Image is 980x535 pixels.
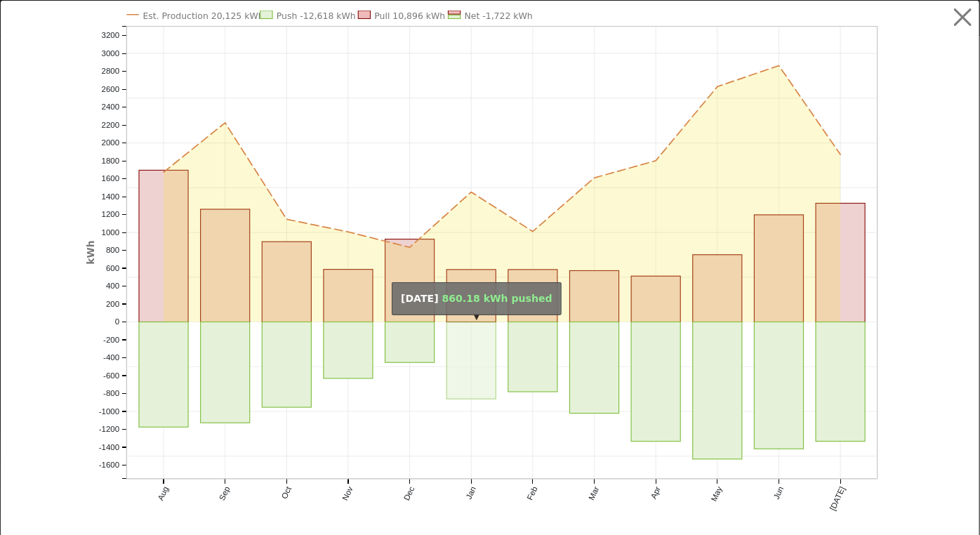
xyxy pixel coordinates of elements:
[101,228,119,237] text: 1000
[139,171,188,322] rect: onclick=""
[710,485,724,503] text: May
[508,270,557,322] rect: onclick=""
[156,486,170,503] text: Aug
[139,322,188,428] rect: onclick=""
[284,216,290,223] circle: onclick=""
[401,293,439,304] strong: [DATE]
[101,67,119,76] text: 2800
[262,242,311,322] rect: onclick=""
[828,486,847,513] text: [DATE]
[649,486,663,501] text: Apr
[280,485,293,501] text: Oct
[570,271,619,322] rect: onclick=""
[693,255,742,322] rect: onclick=""
[385,239,435,322] rect: onclick=""
[465,11,533,21] text: Net -1,722 kWh
[106,300,119,308] text: 200
[715,84,721,90] circle: onclick=""
[114,318,119,326] text: 0
[591,175,597,181] circle: onclick=""
[324,322,373,378] rect: onclick=""
[218,486,232,503] text: Sep
[277,11,356,21] text: Push -12,618 kWh
[755,322,804,449] rect: onclick=""
[508,322,557,392] rect: onclick=""
[345,229,351,235] circle: onclick=""
[526,486,539,502] text: Feb
[374,11,445,21] text: Pull 10,896 kWh
[530,228,536,235] circle: onclick=""
[106,264,119,272] text: 600
[570,322,619,414] rect: onclick=""
[200,209,249,322] rect: onclick=""
[103,354,119,362] text: -400
[101,103,119,112] text: 2400
[262,322,311,408] rect: onclick=""
[85,241,96,265] text: kWh
[693,322,742,459] rect: onclick=""
[324,270,373,322] rect: onclick=""
[816,204,866,322] rect: onclick=""
[816,322,866,442] rect: onclick=""
[101,49,119,58] text: 3000
[101,211,119,219] text: 1200
[446,322,496,399] rect: onclick=""
[406,244,413,251] circle: onclick=""
[631,277,680,322] rect: onclick=""
[653,158,659,164] circle: onclick=""
[101,175,119,183] text: 1600
[103,390,119,398] text: -800
[98,461,119,470] text: -1600
[106,282,119,291] text: 400
[98,407,119,416] text: -1000
[101,157,119,165] text: 1800
[101,31,119,39] text: 3200
[385,322,435,363] rect: onclick=""
[101,85,119,93] text: 2600
[631,322,680,442] rect: onclick=""
[98,443,119,451] text: -1400
[103,371,119,380] text: -600
[776,62,782,69] circle: onclick=""
[837,152,844,158] circle: onclick=""
[160,169,166,176] circle: onclick=""
[340,485,355,502] text: Nov
[200,322,249,423] rect: onclick=""
[98,425,119,434] text: -1200
[465,486,478,501] text: Jan
[587,485,600,501] text: Mar
[402,485,416,502] text: Dec
[101,192,119,201] text: 1400
[755,215,804,322] rect: onclick=""
[101,121,119,129] text: 2200
[442,293,552,304] span: 860.18 kWh pushed
[222,120,228,126] circle: onclick=""
[143,11,263,21] text: Est. Production 20,125 kWh
[772,486,786,501] text: Jun
[103,336,119,344] text: -200
[101,139,119,147] text: 2000
[446,270,496,322] rect: onclick=""
[468,189,475,195] circle: onclick=""
[106,246,119,255] text: 800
